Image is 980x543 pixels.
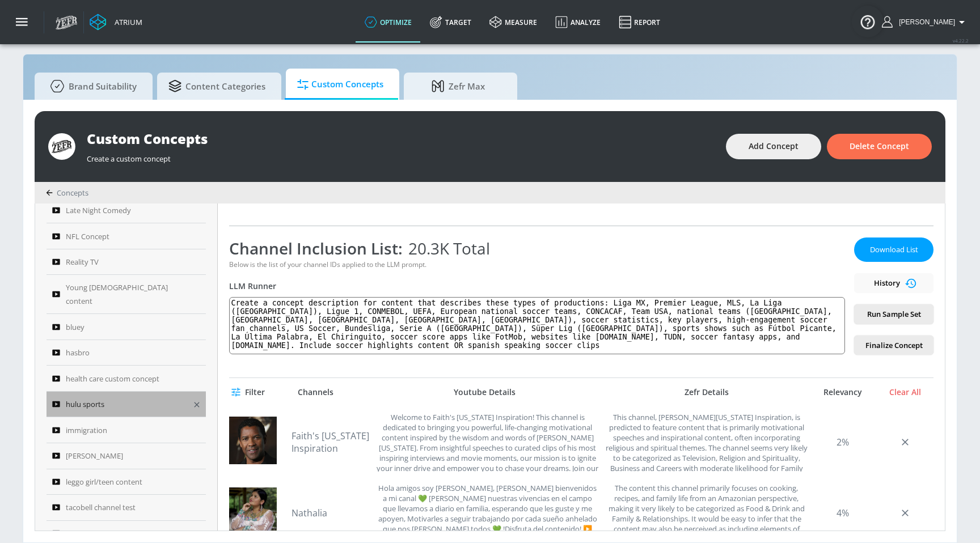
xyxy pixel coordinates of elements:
span: NFL Concept [66,230,109,243]
span: hulu sports [66,397,104,411]
a: Reality TV [47,249,206,275]
span: Content Categories [168,73,265,100]
a: optimize [356,2,421,43]
span: bluey [66,320,85,334]
a: Atrium [90,14,142,31]
span: immigration [66,423,107,437]
button: Delete Concept [827,134,932,159]
div: Atrium [110,17,142,27]
span: teen beauty concept [66,527,136,540]
span: login as: justin.nim@zefr.com [894,18,955,26]
span: Filter [234,385,265,400]
a: Target [421,2,480,43]
a: hulu sports [47,392,206,418]
div: Concepts [46,188,88,198]
div: LLM Runner [229,281,845,291]
a: Young [DEMOGRAPHIC_DATA] content [47,275,206,314]
button: Download List [854,237,933,262]
button: Add Concept [726,134,821,159]
a: tacobell channel test [47,495,206,521]
span: Run Sample Set [863,308,924,321]
div: The content this channel primarily focuses on cooking, recipes, and family life from an Amazonian... [605,483,809,542]
div: Channels [298,387,333,397]
a: hasbro [47,340,206,366]
div: Create a custom concept [87,148,715,164]
a: Analyze [546,2,610,43]
button: Finalize Concept [854,336,933,355]
span: Zefr Max [415,73,501,100]
div: 4% [814,483,871,542]
a: [PERSON_NAME] [47,443,206,469]
span: Custom Concepts [297,71,383,98]
div: Relevancy [814,387,871,397]
div: 2% [814,412,871,472]
span: Concepts [57,188,88,198]
span: Delete Concept [850,139,909,154]
div: Below is the list of your channel IDs applied to the LLM prompt. [229,260,845,269]
a: Faith's [US_STATE] Inspiration [292,430,371,455]
div: Channel Inclusion List: [229,237,845,259]
img: UCxC3YLW--I_Vymi8T-bYq1Q [229,417,277,464]
div: Welcome to Faith's Washington Inspiration! This channel is dedicated to bringing you powerful, li... [377,412,598,472]
img: UCAvR_PfIRnmtFH8M_SwQ2dg [229,487,277,535]
div: Hola amigos soy NATHALIA, sean bienvenidos a mi canal 💚 Les comparto nuestras vivencias en el cam... [377,483,598,542]
span: 20.3K Total [403,237,490,259]
a: Report [610,2,669,43]
span: Download List [865,243,922,256]
span: Finalize Concept [863,339,924,352]
button: [PERSON_NAME] [882,15,969,29]
div: This channel, Denzel Washington Inspiration, is predicted to feature content that is primarily mo... [605,412,809,472]
a: measure [480,2,546,43]
div: Youtube Details [371,387,598,397]
span: tacobell channel test [66,500,136,514]
span: hasbro [66,346,90,359]
a: health care custom concept [47,366,206,392]
span: Late Night Comedy [66,203,131,217]
a: Late Night Comedy [47,198,206,224]
textarea: Create a concept description for content that describes these types of productions: Liga MX, Prem... [229,297,845,354]
a: immigration [47,417,206,443]
div: Zefr Details [604,387,809,397]
span: Young [DEMOGRAPHIC_DATA] content [66,281,185,308]
button: Open Resource Center [852,6,884,37]
a: NFL Concept [47,223,206,249]
button: Filter [229,382,269,403]
button: Run Sample Set [854,304,933,324]
div: Clear All [877,387,933,397]
span: [PERSON_NAME] [66,449,123,463]
span: health care custom concept [66,372,159,385]
span: Reality TV [66,255,99,269]
div: Custom Concepts [87,129,715,148]
a: bluey [47,314,206,340]
a: Nathalia [292,507,371,519]
span: Add Concept [749,139,799,154]
a: leggo girl/teen content [47,469,206,495]
span: Brand Suitability [46,73,137,100]
span: v 4.22.2 [953,37,969,44]
span: leggo girl/teen content [66,475,142,489]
